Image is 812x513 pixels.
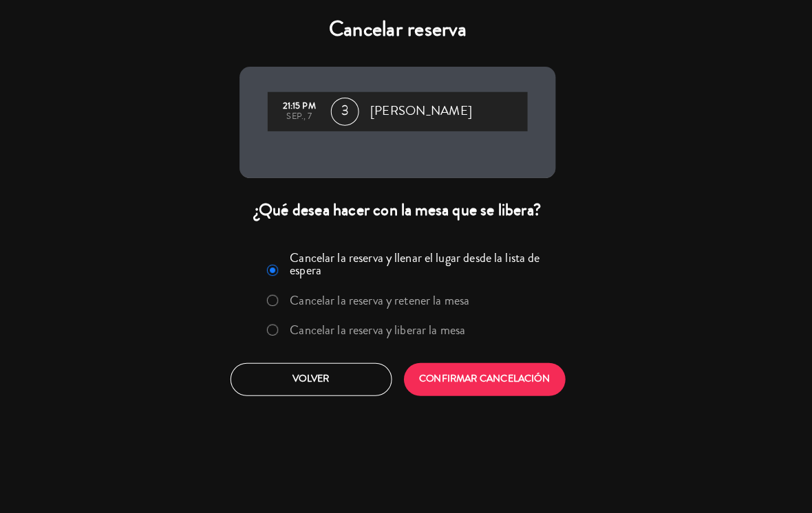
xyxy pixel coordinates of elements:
h4: Cancelar reserva [251,17,561,41]
button: CONFIRMAR CANCELACIÓN [412,356,570,388]
span: 3 [341,96,368,123]
div: sep., 7 [286,109,334,119]
span: [PERSON_NAME] [379,99,479,120]
label: Cancelar la reserva y retener la mesa [301,288,477,301]
label: Cancelar la reserva y llenar el lugar desde la lista de espera [301,246,553,271]
div: ¿Qué desea hacer con la mesa que se libera? [251,195,561,217]
button: Volver [242,356,400,388]
div: 21:15 PM [286,100,334,109]
label: Cancelar la reserva y liberar la mesa [301,317,473,329]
